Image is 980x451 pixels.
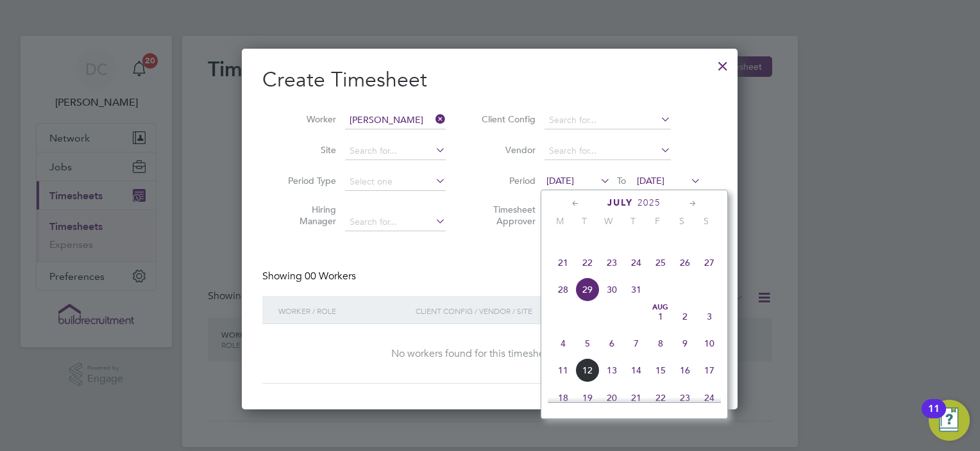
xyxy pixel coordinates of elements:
[697,331,722,356] span: 10
[478,113,536,125] label: Client Config
[262,67,717,94] h2: Create Timesheet
[551,386,575,410] span: 18
[673,386,697,410] span: 23
[648,304,673,311] span: Aug
[694,215,718,227] span: S
[600,331,624,356] span: 6
[670,215,694,227] span: S
[673,358,697,382] span: 16
[551,331,575,356] span: 4
[412,296,618,325] div: Client Config / Vendor / Site
[275,347,704,361] div: No workers found for this timesheet period.
[624,331,648,356] span: 7
[624,250,648,275] span: 24
[613,172,630,189] span: To
[596,215,621,227] span: W
[697,304,722,329] span: 3
[624,386,648,410] span: 21
[305,270,356,283] span: 00 Workers
[648,331,673,356] span: 8
[607,197,633,208] span: July
[673,304,697,329] span: 2
[545,142,671,160] input: Search for...
[345,142,446,160] input: Search for...
[345,173,446,191] input: Select one
[548,215,572,227] span: M
[648,358,673,382] span: 15
[478,204,536,227] label: Timesheet Approver
[275,296,412,325] div: Worker / Role
[600,358,624,382] span: 13
[648,386,673,410] span: 22
[600,386,624,410] span: 20
[575,250,600,275] span: 22
[624,358,648,382] span: 14
[278,113,336,125] label: Worker
[345,213,446,231] input: Search for...
[673,331,697,356] span: 9
[551,250,575,275] span: 21
[638,197,661,208] span: 2025
[545,111,671,129] input: Search for...
[572,215,596,227] span: T
[478,144,536,156] label: Vendor
[551,277,575,302] span: 28
[624,277,648,302] span: 31
[637,175,664,186] span: [DATE]
[929,400,970,441] button: Open Resource Center, 11 new notifications
[600,250,624,275] span: 23
[575,358,600,382] span: 12
[262,270,359,283] div: Showing
[345,111,446,129] input: Search for...
[278,175,336,186] label: Period Type
[278,144,336,156] label: Site
[645,215,670,227] span: F
[575,331,600,356] span: 5
[697,358,722,382] span: 17
[621,215,645,227] span: T
[575,277,600,302] span: 29
[648,304,673,329] span: 1
[546,175,574,186] span: [DATE]
[697,386,722,410] span: 24
[600,277,624,302] span: 30
[478,175,536,186] label: Period
[575,386,600,410] span: 19
[648,250,673,275] span: 25
[673,250,697,275] span: 26
[551,358,575,382] span: 11
[278,204,336,227] label: Hiring Manager
[928,409,940,425] div: 11
[697,250,722,275] span: 27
